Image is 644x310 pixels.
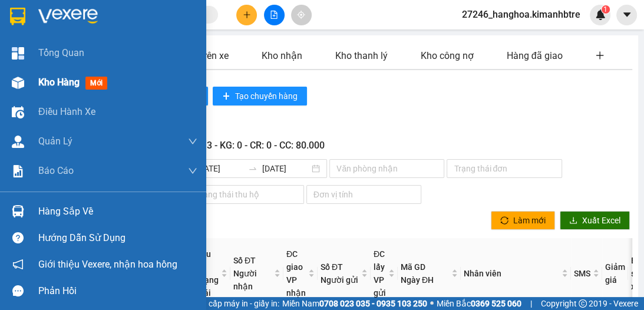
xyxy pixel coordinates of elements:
[38,282,197,300] div: Phản hồi
[500,216,508,226] span: sync
[85,77,107,90] span: mới
[282,297,427,310] span: Miền Nam
[321,275,358,285] span: Người gửi
[471,299,521,308] strong: 0369 525 060
[243,11,251,19] span: plus
[374,275,386,298] span: VP gửi
[38,134,72,149] span: Quản Lý
[574,269,590,278] span: SMS
[38,104,95,119] span: Điều hành xe
[291,5,312,25] button: aim
[297,11,305,19] span: aim
[188,166,197,176] span: down
[12,136,24,148] img: warehouse-icon
[12,232,24,243] span: question-circle
[248,164,257,173] span: swap-right
[187,297,279,310] span: Cung cấp máy in - giấy in:
[437,297,521,310] span: Miền Bắc
[602,5,610,14] sup: 1
[222,92,230,101] span: plus
[491,211,555,230] button: syncLàm mới
[603,5,607,14] span: 1
[421,48,474,63] div: Kho công nợ
[236,5,257,25] button: plus
[595,51,605,60] span: plus
[270,11,278,19] span: file-add
[196,275,219,298] span: Trạng thái
[38,257,177,272] span: Giới thiệu Vexere, nhận hoa hồng
[235,90,298,103] span: Tạo chuyến hàng
[213,87,307,105] button: plusTạo chuyến hàng
[10,8,25,25] img: logo-vxr
[579,299,587,308] span: copyright
[321,262,343,272] span: Số ĐT
[95,140,325,151] span: Tổng: Đơn: 3 - SL: 4 - Món: 3 - KG: 0 - CR: 0 - CC: 80.000
[560,211,630,230] button: downloadXuất Excel
[569,216,577,226] span: download
[233,269,257,291] span: Người nhận
[262,162,309,175] input: Ngày kết thúc
[286,275,306,298] span: VP nhận
[12,77,24,89] img: warehouse-icon
[262,48,302,63] div: Kho nhận
[622,9,632,20] span: caret-down
[335,48,388,63] div: Kho thanh lý
[12,205,24,217] img: warehouse-icon
[38,203,197,220] div: Hàng sắp về
[12,106,24,118] img: warehouse-icon
[12,165,24,177] img: solution-icon
[248,164,257,173] span: to
[12,259,24,270] span: notification
[513,214,546,227] span: Làm mới
[616,5,637,25] button: caret-down
[453,7,590,22] span: 27246_hanghoa.kimanhbtre
[12,47,24,60] img: dashboard-icon
[286,249,303,272] span: ĐC giao
[582,214,620,227] span: Xuất Excel
[38,77,80,88] span: Kho hàng
[319,299,427,308] strong: 0708 023 035 - 0935 103 250
[12,285,24,296] span: message
[188,137,197,146] span: down
[233,256,256,265] span: Số ĐT
[464,267,559,280] span: Nhân viên
[507,48,563,63] div: Hàng đã giao
[374,249,385,272] span: ĐC lấy
[530,297,532,310] span: |
[38,163,74,178] span: Báo cáo
[430,301,434,306] span: ⚪️
[595,9,606,20] img: icon-new-feature
[199,48,229,63] div: Trên xe
[196,162,243,175] input: Ngày bắt đầu
[401,262,425,272] span: Mã GD
[38,229,197,247] div: Hướng dẫn sử dụng
[264,5,285,25] button: file-add
[38,45,84,60] span: Tổng Quan
[605,260,625,286] div: Giảm giá
[401,275,434,285] span: Ngày ĐH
